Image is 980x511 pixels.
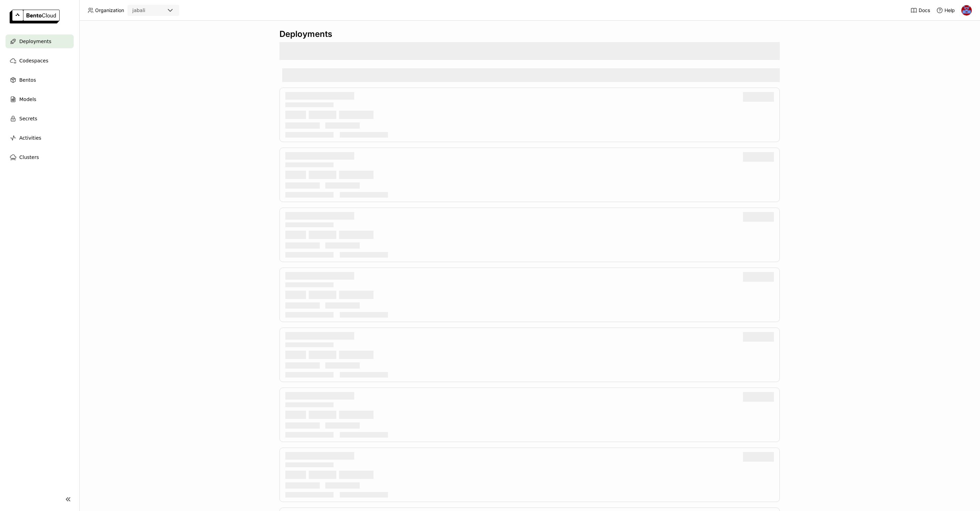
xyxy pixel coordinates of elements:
[936,7,955,14] div: Help
[6,131,74,145] a: Activities
[19,114,37,123] span: Secrets
[6,54,74,68] a: Codespaces
[6,150,74,164] a: Clusters
[279,29,780,39] div: Deployments
[945,7,955,13] span: Help
[10,10,60,23] img: logo
[6,34,74,48] a: Deployments
[910,7,930,14] a: Docs
[95,7,124,13] span: Organization
[19,134,41,142] span: Activities
[961,5,972,16] img: Jhonatan Oliveira
[132,7,145,14] div: jabali
[19,37,51,46] span: Deployments
[6,73,74,87] a: Bentos
[19,57,48,65] span: Codespaces
[19,95,36,103] span: Models
[6,112,74,126] a: Secrets
[19,76,36,84] span: Bentos
[6,92,74,106] a: Models
[146,7,147,14] input: Selected jabali.
[919,7,930,13] span: Docs
[19,153,39,161] span: Clusters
